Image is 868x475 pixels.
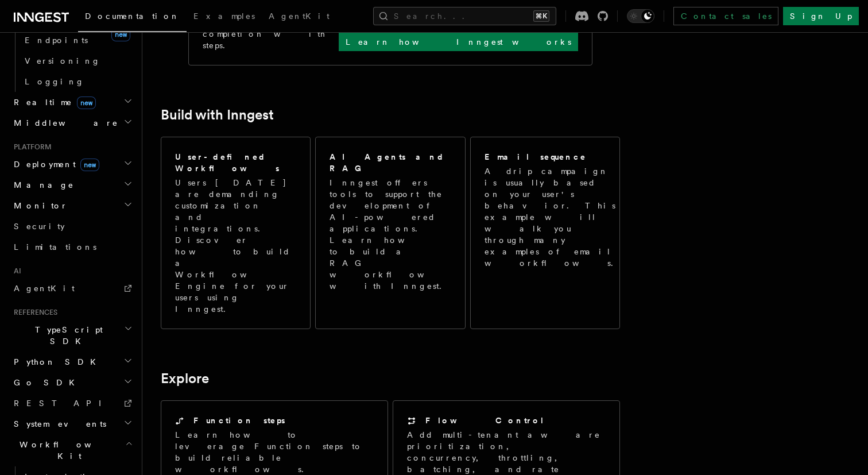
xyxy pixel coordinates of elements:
span: AI [9,267,21,276]
p: Users [DATE] are demanding customization and integrations. Discover how to build a Workflow Engin... [175,177,296,315]
p: Learn how to leverage Function steps to build reliable workflows. [175,429,374,475]
a: AI Agents and RAGInngest offers tools to support the development of AI-powered applications. Lear... [315,137,465,329]
span: Realtime [9,96,96,108]
kbd: ⌘K [533,10,549,22]
h2: User-defined Workflows [175,151,296,174]
a: Learn how Inngest works [339,33,578,51]
a: Versioning [20,51,135,71]
span: Manage [9,179,74,191]
span: REST API [14,399,111,408]
a: Security [9,216,135,237]
span: TypeScript SDK [9,324,124,347]
button: Deploymentnew [9,154,135,175]
span: Examples [193,11,255,21]
a: Email sequenceA drip campaign is usually based on your user's behavior. This example will walk yo... [470,137,620,329]
button: Search...⌘K [373,7,556,25]
button: Realtimenew [9,92,135,113]
a: Limitations [9,237,135,257]
a: AgentKit [9,278,135,299]
span: AgentKit [269,11,330,21]
span: Python SDK [9,356,103,368]
h2: Function steps [193,415,285,426]
button: Monitor [9,195,135,216]
a: Logging [20,71,135,92]
span: new [111,28,130,41]
span: Monitor [9,200,68,211]
a: Examples [187,3,262,31]
button: Manage [9,175,135,195]
h2: Flow Control [425,415,545,426]
span: new [77,96,96,109]
a: User-defined WorkflowsUsers [DATE] are demanding customization and integrations. Discover how to ... [161,137,311,329]
button: System events [9,414,135,434]
p: A drip campaign is usually based on your user's behavior. This example will walk you through many... [485,165,620,269]
a: Sign Up [783,7,859,25]
span: Workflow Kit [9,439,125,462]
a: Explore [161,370,209,387]
span: Deployment [9,159,99,170]
a: Contact sales [673,7,778,25]
h2: Email sequence [485,151,587,163]
a: REST API [9,393,135,414]
span: References [9,308,57,317]
button: TypeScript SDK [9,319,135,352]
button: Workflow Kit [9,434,135,466]
button: Go SDK [9,372,135,393]
span: Limitations [14,242,96,252]
a: Build with Inngest [161,107,274,123]
span: new [80,159,99,171]
span: System events [9,418,106,430]
h2: AI Agents and RAG [330,151,452,174]
span: Documentation [85,11,180,21]
span: Security [14,222,65,231]
span: Middleware [9,117,118,129]
span: Logging [25,77,84,86]
span: AgentKit [14,284,75,293]
a: REST Endpointsnew [20,18,135,51]
a: AgentKit [262,3,336,31]
button: Python SDK [9,352,135,372]
p: Inngest offers tools to support the development of AI-powered applications. Learn how to build a ... [330,177,452,292]
span: Platform [9,142,52,152]
a: Documentation [78,3,187,32]
button: Toggle dark mode [627,9,654,23]
p: Learn how Inngest works [346,36,571,48]
span: Go SDK [9,377,82,388]
span: Versioning [25,56,100,65]
button: Middleware [9,113,135,133]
